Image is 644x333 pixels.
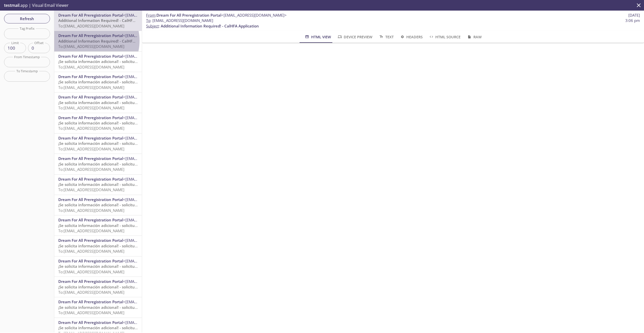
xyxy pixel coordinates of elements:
[58,161,157,166] span: ¡Se solicita información adicional! - solicitud de CalHFA
[123,238,189,243] span: <[EMAIL_ADDRESS][DOMAIN_NAME]>
[58,269,124,274] span: To: [EMAIL_ADDRESS][DOMAIN_NAME]
[58,120,157,125] span: ¡Se solicita información adicional! - solicitud de CalHFA
[58,59,157,64] span: ¡Se solicita información adicional! - solicitud de CalHFA
[58,310,124,315] span: To: [EMAIL_ADDRESS][DOMAIN_NAME]
[58,64,124,70] span: To: [EMAIL_ADDRESS][DOMAIN_NAME]
[123,320,189,325] span: <[EMAIL_ADDRESS][DOMAIN_NAME]>
[58,79,157,84] span: ¡Se solicita información adicional! - solicitud de CalHFA
[58,23,124,28] span: To: [EMAIL_ADDRESS][DOMAIN_NAME]
[54,154,142,174] div: Dream For All Preregistration Portal<[EMAIL_ADDRESS][DOMAIN_NAME]>¡Se solicita información adicio...
[58,105,124,110] span: To: [EMAIL_ADDRESS][DOMAIN_NAME]
[123,217,189,222] span: <[EMAIL_ADDRESS][DOMAIN_NAME]>
[58,264,157,269] span: ¡Se solicita información adicional! - solicitud de CalHFA
[58,238,123,243] span: Dream For All Preregistration Portal
[123,156,189,161] span: <[EMAIL_ADDRESS][DOMAIN_NAME]>
[146,13,287,18] span: :
[123,279,189,284] span: <[EMAIL_ADDRESS][DOMAIN_NAME]>
[146,18,150,23] span: To
[54,113,142,133] div: Dream For All Preregistration Portal<[EMAIL_ADDRESS][DOMAIN_NAME]>¡Se solicita información adicio...
[4,14,50,23] button: Refresh
[379,34,393,40] span: Text
[123,74,189,79] span: <[EMAIL_ADDRESS][DOMAIN_NAME]>
[123,94,189,99] span: <[EMAIL_ADDRESS][DOMAIN_NAME]>
[58,320,123,325] span: Dream For All Preregistration Portal
[54,236,142,256] div: Dream For All Preregistration Portal<[EMAIL_ADDRESS][DOMAIN_NAME]>¡Se solicita información adicio...
[58,208,124,213] span: To: [EMAIL_ADDRESS][DOMAIN_NAME]
[58,290,124,295] span: To: [EMAIL_ADDRESS][DOMAIN_NAME]
[54,52,142,72] div: Dream For All Preregistration Portal<[EMAIL_ADDRESS][DOMAIN_NAME]>¡Se solicita información adicio...
[58,100,157,105] span: ¡Se solicita información adicional! - solicitud de CalHFA
[58,39,156,44] span: Additional Information Required! - CalHFA Application
[58,74,123,79] span: Dream For All Preregistration Portal
[58,156,123,161] span: Dream For All Preregistration Portal
[58,18,156,23] span: Additional Information Required! - CalHFA Application
[123,258,189,263] span: <[EMAIL_ADDRESS][DOMAIN_NAME]>
[58,258,123,263] span: Dream For All Preregistration Portal
[58,305,157,310] span: ¡Se solicita información adicional! - solicitud de CalHFA
[146,13,155,18] span: From
[123,136,189,141] span: <[EMAIL_ADDRESS][DOMAIN_NAME]>
[625,18,640,23] span: 3:06 pm
[54,277,142,297] div: Dream For All Preregistration Portal<[EMAIL_ADDRESS][DOMAIN_NAME]>¡Se solicita información adicio...
[58,94,123,99] span: Dream For All Preregistration Portal
[156,13,221,18] span: Dream For All Preregistration Portal
[123,13,189,18] span: <[EMAIL_ADDRESS][DOMAIN_NAME]>
[123,197,189,202] span: <[EMAIL_ADDRESS][DOMAIN_NAME]>
[58,325,157,330] span: ¡Se solicita información adicional! - solicitud de CalHFA
[58,141,157,146] span: ¡Se solicita información adicional! - solicitud de CalHFA
[628,13,640,18] span: [DATE]
[58,217,123,222] span: Dream For All Preregistration Portal
[58,223,157,228] span: ¡Se solicita información adicional! - solicitud de CalHFA
[221,13,287,18] span: <[EMAIL_ADDRESS][DOMAIN_NAME]>
[58,243,157,248] span: ¡Se solicita información adicional! - solicitud de CalHFA
[54,11,142,31] div: Dream For All Preregistration Portal<[EMAIL_ADDRESS][DOMAIN_NAME]>Additional Information Required...
[58,13,123,18] span: Dream For All Preregistration Portal
[54,134,142,154] div: Dream For All Preregistration Portal<[EMAIL_ADDRESS][DOMAIN_NAME]>¡Se solicita información adicio...
[54,92,142,113] div: Dream For All Preregistration Portal<[EMAIL_ADDRESS][DOMAIN_NAME]>¡Se solicita información adicio...
[337,34,372,40] span: Device Preview
[161,23,259,28] span: Additional Information Required! - CalHFA Application
[54,297,142,317] div: Dream For All Preregistration Portal<[EMAIL_ADDRESS][DOMAIN_NAME]>¡Se solicita información adicio...
[58,146,124,151] span: To: [EMAIL_ADDRESS][DOMAIN_NAME]
[58,249,124,254] span: To: [EMAIL_ADDRESS][DOMAIN_NAME]
[58,197,123,202] span: Dream For All Preregistration Portal
[58,136,123,141] span: Dream For All Preregistration Portal
[400,34,423,40] span: Headers
[123,33,189,38] span: <[EMAIL_ADDRESS][DOMAIN_NAME]>
[58,279,123,284] span: Dream For All Preregistration Portal
[54,175,142,195] div: Dream For All Preregistration Portal<[EMAIL_ADDRESS][DOMAIN_NAME]>¡Se solicita información adicio...
[123,177,189,182] span: <[EMAIL_ADDRESS][DOMAIN_NAME]>
[8,15,46,22] span: Refresh
[54,195,142,215] div: Dream For All Preregistration Portal<[EMAIL_ADDRESS][DOMAIN_NAME]>¡Se solicita información adicio...
[54,31,142,51] div: Dream For All Preregistration Portal<[EMAIL_ADDRESS][DOMAIN_NAME]>Additional Information Required...
[123,299,189,304] span: <[EMAIL_ADDRESS][DOMAIN_NAME]>
[58,202,157,207] span: ¡Se solicita información adicional! - solicitud de CalHFA
[58,182,157,187] span: ¡Se solicita información adicional! - solicitud de CalHFA
[58,44,124,49] span: To: [EMAIL_ADDRESS][DOMAIN_NAME]
[58,54,123,59] span: Dream For All Preregistration Portal
[58,126,124,131] span: To: [EMAIL_ADDRESS][DOMAIN_NAME]
[58,187,124,192] span: To: [EMAIL_ADDRESS][DOMAIN_NAME]
[58,228,124,233] span: To: [EMAIL_ADDRESS][DOMAIN_NAME]
[146,18,213,23] span: : [EMAIL_ADDRESS][DOMAIN_NAME]
[429,34,461,40] span: HTML Source
[58,115,123,120] span: Dream For All Preregistration Portal
[146,18,640,29] p: :
[54,256,142,277] div: Dream For All Preregistration Portal<[EMAIL_ADDRESS][DOMAIN_NAME]>¡Se solicita información adicio...
[123,115,189,120] span: <[EMAIL_ADDRESS][DOMAIN_NAME]>
[54,215,142,236] div: Dream For All Preregistration Portal<[EMAIL_ADDRESS][DOMAIN_NAME]>¡Se solicita información adicio...
[58,284,157,289] span: ¡Se solicita información adicional! - solicitud de CalHFA
[58,33,123,38] span: Dream For All Preregistration Portal
[4,3,19,8] span: testmail
[146,23,159,28] span: Subject
[58,177,123,182] span: Dream For All Preregistration Portal
[58,167,124,172] span: To: [EMAIL_ADDRESS][DOMAIN_NAME]
[58,299,123,304] span: Dream For All Preregistration Portal
[54,72,142,92] div: Dream For All Preregistration Portal<[EMAIL_ADDRESS][DOMAIN_NAME]>¡Se solicita información adicio...
[467,34,481,40] span: Raw
[304,34,331,40] span: HTML View
[123,54,189,59] span: <[EMAIL_ADDRESS][DOMAIN_NAME]>
[58,85,124,90] span: To: [EMAIL_ADDRESS][DOMAIN_NAME]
